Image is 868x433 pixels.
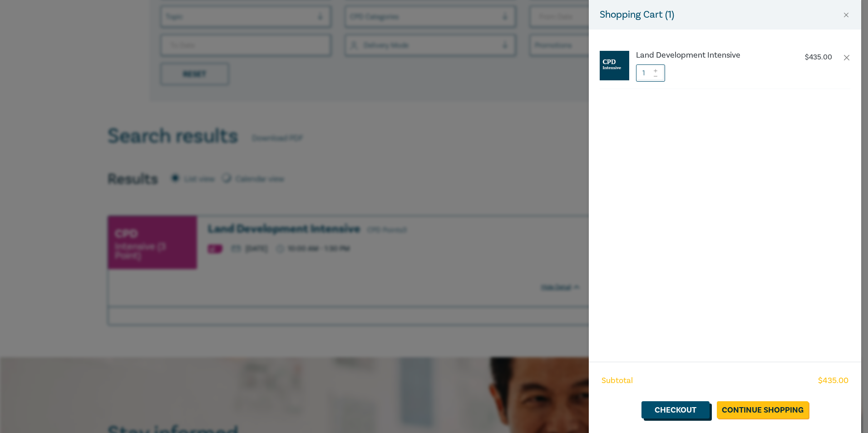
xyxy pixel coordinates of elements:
p: $ 435.00 [805,53,832,62]
button: Close [842,11,850,19]
a: Continue Shopping [717,401,809,418]
a: Checkout [641,401,710,418]
span: $ 435.00 [818,375,848,387]
a: Land Development Intensive [636,51,787,60]
img: CPD%20Intensive.jpg [600,51,629,80]
span: Subtotal [602,375,633,387]
h5: Shopping Cart ( 1 ) [600,7,674,22]
input: 1 [636,64,665,82]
